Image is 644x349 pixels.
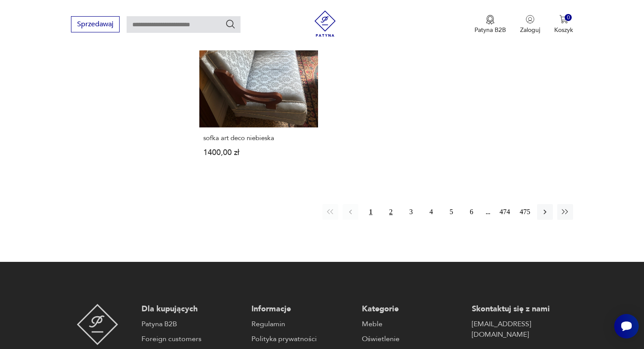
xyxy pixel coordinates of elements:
[423,204,439,220] button: 4
[486,15,495,25] img: Ikona medalu
[363,204,379,220] button: 1
[517,204,533,220] button: 475
[203,149,314,156] p: 1400,00 zł
[362,304,463,314] p: Kategorie
[464,204,479,220] button: 6
[199,9,318,173] a: sofka art deco niebieskasofka art deco niebieska1400,00 zł
[559,15,568,24] img: Ikona koszyka
[71,22,120,28] a: Sprzedawaj
[203,134,314,142] h3: sofka art deco niebieska
[403,204,419,220] button: 3
[474,15,506,34] button: Patyna B2B
[554,26,573,34] p: Koszyk
[251,319,353,329] a: Regulamin
[312,11,338,37] img: Patyna - sklep z meblami i dekoracjami vintage
[520,26,540,34] p: Zaloguj
[383,204,399,220] button: 2
[443,204,459,220] button: 5
[251,334,353,344] a: Polityka prywatności
[142,334,243,344] a: Foreign customers
[474,26,506,34] p: Patyna B2B
[554,15,573,34] button: 0Koszyk
[225,19,236,29] button: Szukaj
[472,304,573,314] p: Skontaktuj się z nami
[497,204,513,220] button: 474
[472,319,573,340] a: [EMAIL_ADDRESS][DOMAIN_NAME]
[474,15,506,34] a: Ikona medaluPatyna B2B
[614,314,639,338] iframe: Smartsupp widget button
[77,304,118,345] img: Patyna - sklep z meblami i dekoracjami vintage
[526,15,534,24] img: Ikonka użytkownika
[565,14,572,21] div: 0
[71,16,120,32] button: Sprzedawaj
[142,304,243,314] p: Dla kupujących
[362,319,463,329] a: Meble
[142,319,243,329] a: Patyna B2B
[520,15,540,34] button: Zaloguj
[362,334,463,344] a: Oświetlenie
[251,304,353,314] p: Informacje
